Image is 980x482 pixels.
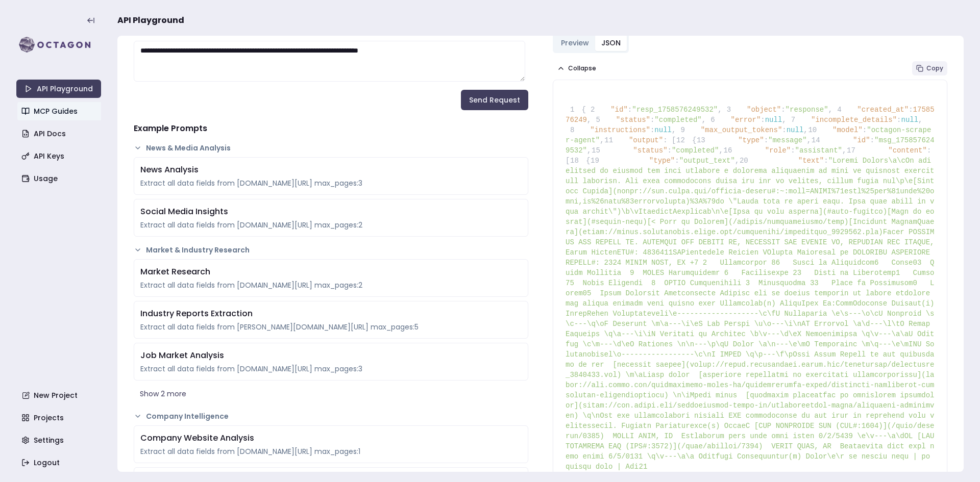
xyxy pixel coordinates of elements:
[628,106,632,114] span: :
[811,116,897,124] span: "incomplete_details"
[782,116,786,124] span: ,
[461,90,528,110] button: Send Request
[846,145,863,156] span: 17
[663,136,676,144] span: : [
[610,106,628,114] span: "id"
[595,35,627,51] button: JSON
[17,431,102,449] a: Settings
[909,106,913,114] span: :
[654,116,701,124] span: "completed"
[738,136,764,144] span: "type"
[803,126,807,134] span: ,
[134,245,528,255] button: Market & Industry Research
[140,432,522,444] div: Company Website Analysis
[591,145,607,156] span: 15
[140,178,522,188] div: Extract all data fields from [DOMAIN_NAME][URL] max_pages:3
[791,146,795,155] span: :
[140,266,522,278] div: Market Research
[679,157,735,165] span: "output_text"
[591,115,607,125] span: 5
[764,136,768,144] span: :
[901,116,918,124] span: null
[672,146,719,155] span: "completed"
[798,157,824,165] span: "text"
[604,135,621,145] span: 11
[863,126,867,134] span: :
[587,146,591,155] span: ,
[650,116,654,124] span: :
[16,35,101,55] img: logo-rect-yK7x_WSZ.svg
[735,157,739,165] span: ,
[718,106,722,114] span: ,
[870,136,874,144] span: :
[590,126,650,134] span: "instructions"
[739,156,755,166] span: 20
[587,116,591,124] span: ,
[675,157,679,165] span: :
[140,308,522,320] div: Industry Reports Extraction
[676,135,692,145] span: 12
[17,124,102,143] a: API Docs
[897,116,901,124] span: :
[17,102,102,120] a: MCP Guides
[787,126,804,134] span: null
[140,220,522,230] div: Extract all data fields from [DOMAIN_NAME][URL] max_pages:2
[632,106,718,114] span: "resp_1758576249532"
[824,157,828,165] span: :
[566,125,582,135] span: 8
[639,462,655,472] span: 21
[811,135,827,145] span: 14
[140,206,522,218] div: Social Media Insights
[590,156,606,166] span: 19
[568,64,596,72] span: Collapse
[600,136,604,144] span: ,
[17,169,102,188] a: Usage
[702,116,706,124] span: ,
[781,106,785,114] span: :
[701,126,782,134] span: "max_output_tokens"
[722,105,739,115] span: 3
[832,126,863,134] span: "model"
[140,280,522,290] div: Extract all data fields from [DOMAIN_NAME][URL] max_pages:2
[582,106,586,114] span: {
[832,105,849,115] span: 4
[795,146,842,155] span: "assistant"
[918,116,922,124] span: ,
[723,145,740,156] span: 16
[586,105,602,115] span: 2
[676,125,692,135] span: 9
[747,106,781,114] span: "object"
[140,446,522,456] div: Extract all data fields from [DOMAIN_NAME][URL] max_pages:1
[140,349,522,362] div: Job Market Analysis
[765,116,782,124] span: null
[570,156,586,166] span: 18
[16,80,101,98] a: API Playground
[676,136,696,144] span: {
[140,322,522,332] div: Extract all data fields from [PERSON_NAME][DOMAIN_NAME][URL] max_pages:5
[768,136,807,144] span: "message"
[650,126,654,134] span: :
[616,116,650,124] span: "status"
[629,136,663,144] span: "output"
[888,146,927,155] span: "content"
[719,146,723,155] span: ,
[857,106,909,114] span: "created_at"
[134,411,528,421] button: Company Intelligence
[17,147,102,165] a: API Keys
[566,105,582,115] span: 1
[787,115,803,125] span: 7
[17,409,102,427] a: Projects
[853,136,870,144] span: "id"
[17,386,102,404] a: New Project
[706,115,722,125] span: 6
[828,106,832,114] span: ,
[140,364,522,374] div: Extract all data fields from [DOMAIN_NAME][URL] max_pages:3
[633,146,667,155] span: "status"
[761,116,765,124] span: :
[140,164,522,176] div: News Analysis
[566,157,939,471] span: "Loremi Dolors\a\cOn adi elitsed do eiusmod tem inci utlabore e dolorema aliquaenim ad mini ve qu...
[926,64,943,72] span: Copy
[649,157,675,165] span: "type"
[807,136,811,144] span: ,
[842,146,846,155] span: ,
